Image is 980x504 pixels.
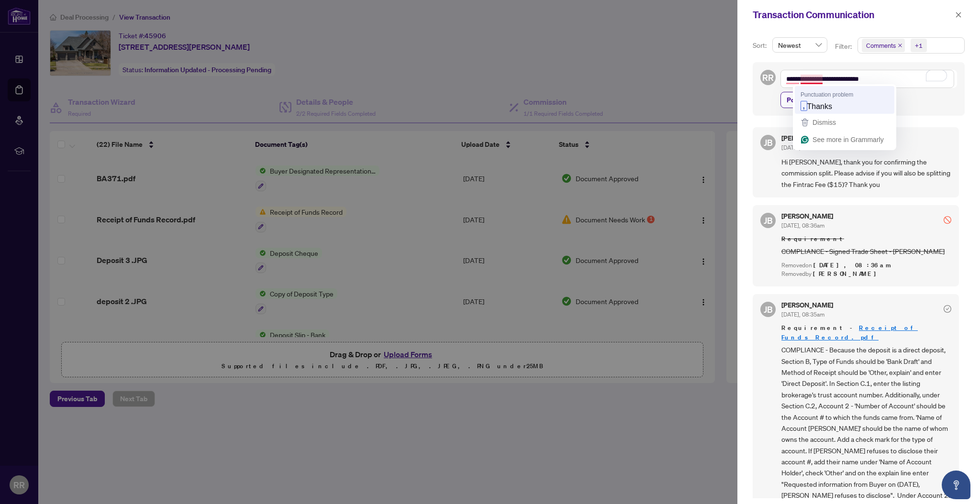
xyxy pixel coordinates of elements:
[781,234,951,244] span: Requirement
[944,216,951,224] span: stop
[862,39,905,52] span: Comments
[781,213,833,219] h5: [PERSON_NAME]
[955,11,962,18] span: close
[764,136,773,149] span: JB
[764,303,773,316] span: JB
[781,144,824,151] span: [DATE], 08:37am
[944,305,951,313] span: check-circle
[780,92,807,108] button: Post
[813,270,881,278] span: [PERSON_NAME]
[778,38,822,52] span: Newest
[753,8,952,22] div: Transaction Communication
[762,71,774,84] span: RR
[781,261,951,270] div: Removed on
[764,214,773,227] span: JB
[781,302,833,308] h5: [PERSON_NAME]
[942,471,970,499] button: Open asap
[781,156,951,190] span: Hi [PERSON_NAME], thank you for confirming the commission split. Please advise if you will also b...
[915,41,923,50] div: +1
[866,41,896,50] span: Comments
[835,41,853,52] p: Filter:
[781,135,833,142] h5: [PERSON_NAME]
[781,323,951,342] span: Requirement -
[781,270,951,279] div: Removed by
[781,246,951,257] span: COMPLIANCE - Signed Trade Sheet - [PERSON_NAME]
[753,40,768,51] p: Sort:
[781,222,824,229] span: [DATE], 08:36am
[898,43,902,48] span: close
[813,261,892,269] span: [DATE], 08:36am
[787,92,801,108] span: Post
[780,70,954,88] textarea: To enrich screen reader interactions, please activate Accessibility in Grammarly extension settings
[781,311,824,318] span: [DATE], 08:35am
